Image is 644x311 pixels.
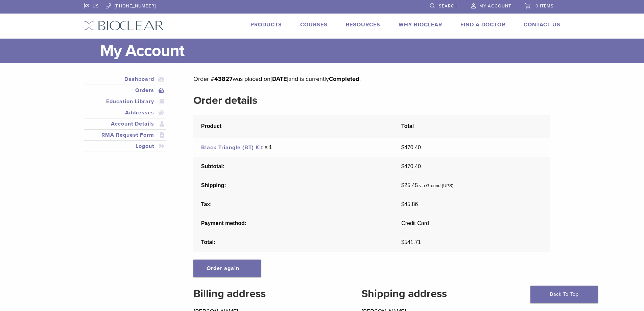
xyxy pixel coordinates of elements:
[401,239,404,245] span: $
[535,3,554,9] span: 0 items
[264,145,272,150] strong: × 1
[439,3,458,9] span: Search
[193,74,550,84] p: Order # was placed on and is currently .
[401,201,418,207] span: 45.86
[193,233,393,252] th: Total:
[270,75,288,83] mark: [DATE]
[524,21,560,28] a: Contact Us
[401,182,404,188] span: $
[193,92,550,109] h2: Order details
[329,75,359,83] mark: Completed
[530,286,598,303] a: Back To Top
[193,115,393,138] th: Product
[300,21,328,28] a: Courses
[85,86,165,94] a: Orders
[85,97,165,106] a: Education Library
[100,39,560,63] h1: My Account
[193,157,393,176] th: Subtotal:
[251,21,282,28] a: Products
[193,176,393,195] th: Shipping:
[393,115,550,138] th: Total
[84,21,164,30] img: Bioclear
[346,21,380,28] a: Resources
[193,195,393,214] th: Tax:
[193,286,340,302] h2: Billing address
[479,3,511,9] span: My Account
[214,75,233,83] mark: 43827
[401,163,421,169] span: 470.40
[401,145,404,150] span: $
[85,109,165,117] a: Addresses
[393,214,550,233] td: Credit Card
[401,163,404,169] span: $
[85,120,165,128] a: Account Details
[85,131,165,139] a: RMA Request Form
[399,21,442,28] a: Why Bioclear
[460,21,505,28] a: Find A Doctor
[193,260,261,277] a: Order again
[401,182,418,188] span: 25.45
[401,239,421,245] span: 541.71
[193,214,393,233] th: Payment method:
[401,201,404,207] span: $
[420,183,454,188] small: via Ground (UPS)
[361,286,550,302] h2: Shipping address
[401,145,421,150] bdi: 470.40
[84,74,166,160] nav: Account pages
[85,75,165,83] a: Dashboard
[85,142,165,150] a: Logout
[201,144,263,151] a: Black Triangle (BT) Kit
